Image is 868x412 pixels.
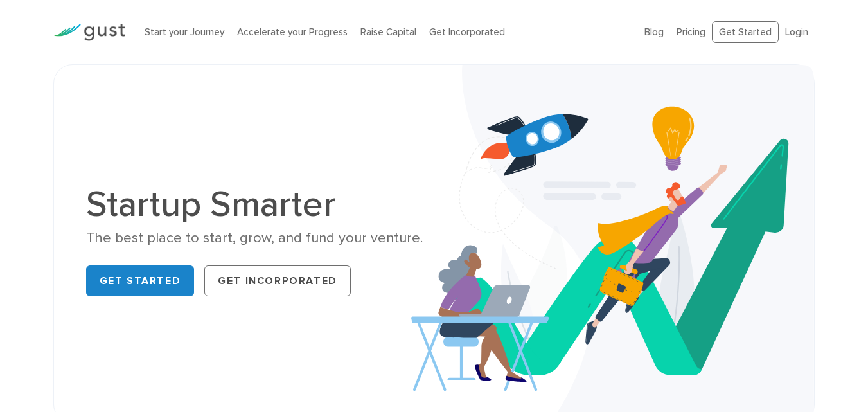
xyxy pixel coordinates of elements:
h1: Startup Smarter [86,186,425,222]
a: Get Incorporated [204,265,351,296]
a: Start your Journey [145,26,224,38]
a: Accelerate your Progress [237,26,348,38]
a: Blog [644,26,664,38]
a: Get Started [712,21,779,44]
a: Raise Capital [360,26,416,38]
img: Gust Logo [53,24,125,41]
a: Pricing [677,26,705,38]
div: The best place to start, grow, and fund your venture. [86,229,425,247]
a: Login [785,26,808,38]
a: Get Incorporated [429,26,505,38]
a: Get Started [86,265,195,296]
